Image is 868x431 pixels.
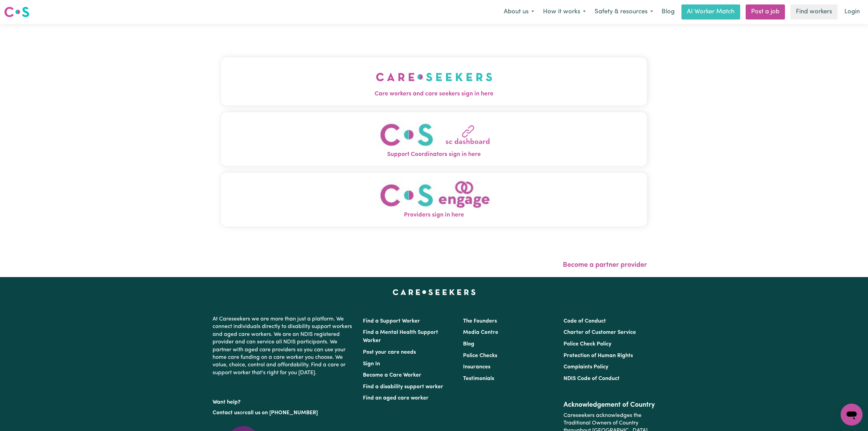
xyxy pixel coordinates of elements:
button: How it works [539,5,590,19]
a: Blog [657,4,679,19]
p: or [213,406,355,419]
p: Want help? [213,396,355,406]
a: Careseekers logo [4,4,29,20]
span: Providers sign in here [221,211,647,220]
a: Testimonials [463,376,494,381]
a: Become a Care Worker [363,373,421,378]
a: Police Check Policy [564,341,611,347]
button: Care workers and care seekers sign in here [221,57,647,105]
a: Careseekers home page [393,289,476,295]
a: Find a disability support worker [363,384,443,390]
button: About us [499,5,539,19]
a: The Founders [463,318,497,324]
button: Providers sign in here [221,173,647,226]
span: Care workers and care seekers sign in here [221,90,647,99]
button: Safety & resources [590,5,657,19]
a: Post your care needs [363,350,416,355]
a: Find an aged care worker [363,395,429,401]
a: Find workers [790,4,838,19]
a: Charter of Customer Service [564,330,636,335]
a: Blog [463,341,474,347]
a: Complaints Policy [564,364,608,370]
button: Support Coordinators sign in here [221,112,647,166]
p: At Careseekers we are more than just a platform. We connect individuals directly to disability su... [213,313,355,379]
a: NDIS Code of Conduct [564,376,620,381]
span: Support Coordinators sign in here [221,150,647,159]
a: Police Checks [463,353,497,358]
a: Code of Conduct [564,318,606,324]
a: Insurances [463,364,490,370]
a: Post a job [746,4,785,19]
a: Sign In [363,361,380,367]
a: Become a partner provider [563,262,647,269]
iframe: Button to launch messaging window [841,404,863,426]
a: Media Centre [463,330,498,335]
a: Login [840,4,864,19]
a: Find a Mental Health Support Worker [363,330,438,343]
a: Contact us [213,410,240,416]
img: Careseekers logo [4,6,29,18]
h2: Acknowledgement of Country [564,401,655,409]
a: AI Worker Match [681,4,740,19]
a: Find a Support Worker [363,318,420,324]
a: Protection of Human Rights [564,353,633,358]
a: call us on [PHONE_NUMBER] [245,410,318,416]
